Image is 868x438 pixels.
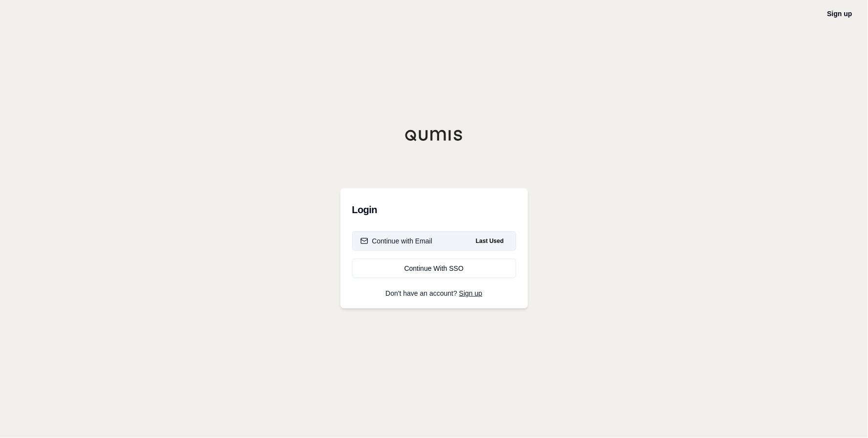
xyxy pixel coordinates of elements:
[472,235,508,247] span: Last Used
[352,259,516,278] a: Continue With SSO
[352,231,516,251] button: Continue with EmailLast Used
[459,289,482,297] a: Sign up
[405,130,464,141] img: Qumis
[352,200,516,219] h3: Login
[360,236,433,246] div: Continue with Email
[352,290,516,297] p: Don't have an account?
[360,263,508,273] div: Continue With SSO
[827,10,852,18] a: Sign up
